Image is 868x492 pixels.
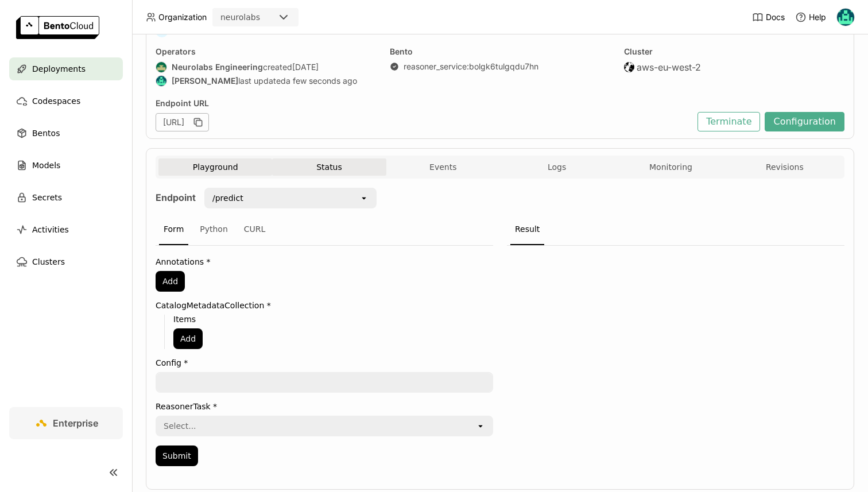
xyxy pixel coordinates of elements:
input: Selected /predict. [245,192,246,204]
img: Neurolabs Engineering [156,62,166,72]
a: Bentos [9,122,123,145]
div: neurolabs [220,11,260,23]
div: CURL [239,214,270,245]
div: /predict [212,192,243,204]
span: Activities [32,223,69,237]
span: a few seconds ago [286,76,357,86]
img: logo [16,16,99,39]
a: Clusters [9,250,123,273]
a: Secrets [9,186,123,209]
label: ReasonerTask * [156,402,493,411]
div: created [156,61,376,73]
a: Enterprise [9,407,123,439]
svg: open [359,193,369,203]
button: Status [272,158,386,176]
div: last updated [156,75,376,87]
a: Activities [9,218,123,241]
span: [DATE] [292,62,319,72]
span: Codespaces [32,94,80,108]
div: Select... [164,420,196,432]
span: Bentos [32,126,60,140]
div: Bento [390,47,610,57]
button: Events [386,158,500,176]
label: Annotations * [156,257,493,266]
span: Clusters [32,255,65,269]
button: Add [156,271,185,292]
button: Add [173,328,203,349]
label: CatalogMetadataCollection * [156,301,493,310]
a: Deployments [9,57,123,80]
div: Form [159,214,188,245]
a: Models [9,154,123,177]
div: Python [195,214,232,245]
span: Docs [766,12,785,22]
div: [URL] [156,113,209,131]
span: Enterprise [53,417,98,429]
strong: Endpoint [156,192,196,203]
span: Secrets [32,191,62,204]
div: Operators [156,47,376,57]
span: Organization [158,12,207,22]
button: Revisions [728,158,842,176]
a: reasoner_service:bolgk6tulgqdu7hn [404,61,538,72]
svg: open [476,421,485,431]
img: Calin Cojocaru [156,76,166,86]
span: aws-eu-west-2 [637,61,701,73]
div: Cluster [624,47,844,57]
span: Models [32,158,60,172]
button: Logs [500,158,614,176]
button: Monitoring [614,158,727,176]
label: Items [173,315,493,324]
span: Deployments [32,62,86,76]
div: Result [510,214,544,245]
input: Selected neurolabs. [261,12,262,24]
button: Submit [156,445,198,466]
strong: Neurolabs Engineering [172,62,263,72]
button: Playground [158,158,272,176]
span: Help [809,12,826,22]
label: Config * [156,358,493,367]
div: Endpoint URL [156,98,692,109]
a: Codespaces [9,90,123,113]
strong: [PERSON_NAME] [172,76,238,86]
a: Docs [752,11,785,23]
button: Terminate [697,112,760,131]
div: Help [795,11,826,23]
img: Calin Cojocaru [837,9,854,26]
button: Configuration [765,112,844,131]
